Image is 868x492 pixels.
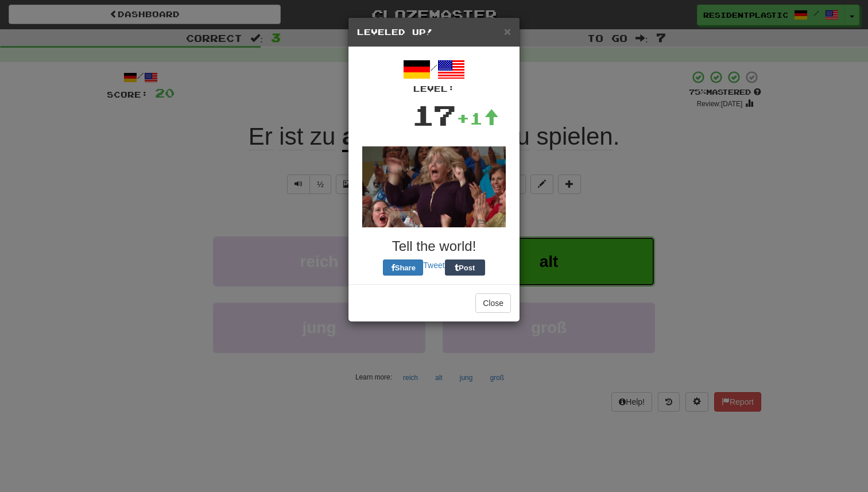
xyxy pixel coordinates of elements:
[475,293,511,313] button: Close
[412,95,456,135] div: 17
[456,107,499,130] div: +1
[445,259,485,276] button: Post
[357,239,511,254] h3: Tell the world!
[362,146,506,227] img: happy-lady-c767e5519d6a7a6d241e17537db74d2b6302dbbc2957d4f543dfdf5f6f88f9b5.gif
[423,261,444,270] a: Tweet
[383,259,423,276] button: Share
[357,26,511,38] h5: Leveled Up!
[504,25,511,37] button: Close
[357,83,511,95] div: Level:
[504,25,511,38] span: ×
[357,56,511,95] div: /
